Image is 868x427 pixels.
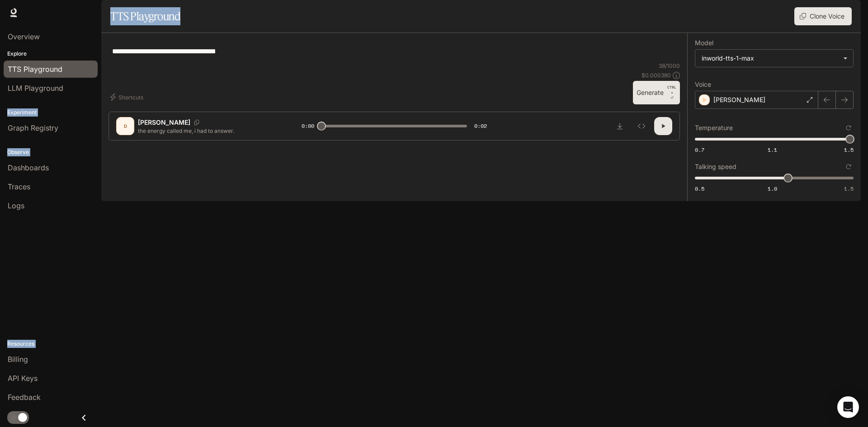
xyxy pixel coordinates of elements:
span: 0:02 [474,122,487,131]
button: Download audio [611,117,629,135]
div: inworld-tts-1-max [702,54,839,63]
p: Model [695,40,713,46]
button: Shortcuts [108,90,147,104]
span: 1.5 [844,146,854,154]
p: ⏎ [667,84,676,101]
p: Talking speed [695,164,736,170]
span: 1.0 [768,185,777,192]
div: inworld-tts-1-max [695,50,853,67]
span: 0.5 [695,185,704,192]
button: Reset to default [844,162,854,172]
button: Copy Voice ID [190,120,203,125]
div: D [118,119,132,133]
p: [PERSON_NAME] [138,118,190,127]
p: [PERSON_NAME] [713,95,765,104]
p: $ 0.000380 [642,71,671,79]
div: Open Intercom Messenger [837,396,859,418]
span: 0:00 [302,122,314,131]
p: 38 / 1000 [659,62,680,70]
p: Voice [695,81,711,88]
button: Reset to default [844,123,854,133]
button: GenerateCTRL +⏎ [633,81,680,104]
button: Clone Voice [794,7,852,25]
p: CTRL + [667,84,676,95]
span: 1.5 [844,185,854,192]
p: the energy called me, i had to answer. [138,127,280,135]
h1: TTS Playground [110,7,180,25]
span: 1.1 [768,146,777,154]
span: 0.7 [695,146,704,154]
button: Inspect [632,117,651,135]
p: Temperature [695,125,733,131]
